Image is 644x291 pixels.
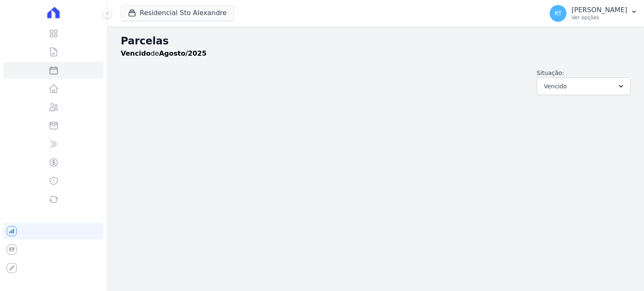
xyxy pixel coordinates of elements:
label: Vencido [557,177,579,183]
label: Transferindo [557,188,592,195]
label: Agendado [557,119,585,125]
p: de [121,49,207,59]
span: Vencido [544,81,567,91]
button: RT [PERSON_NAME] Ver opções [543,2,644,25]
label: Em Aberto [557,131,587,137]
h2: Parcelas [121,33,631,49]
span: RT [554,10,561,16]
label: Selecionar todos [557,104,604,110]
label: Situação: [537,70,564,76]
label: Processando [557,154,592,160]
button: Residencial Sto Alexandre [121,5,234,21]
strong: Agosto/2025 [159,49,206,57]
label: Cancelado [557,165,587,172]
p: Ver opções [571,14,627,21]
label: Pago [557,142,571,149]
strong: Vencido [121,49,151,57]
p: [PERSON_NAME] [571,6,627,14]
button: Vencido [537,77,631,95]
